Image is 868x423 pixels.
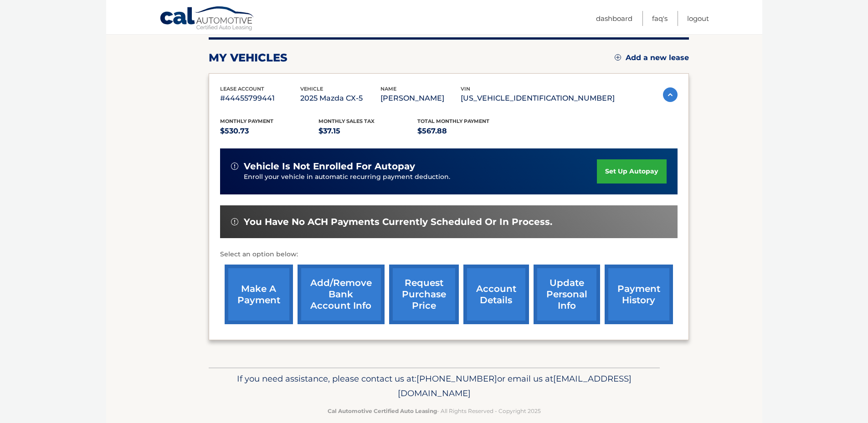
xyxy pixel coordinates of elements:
[380,86,396,92] span: name
[463,265,529,324] a: account details
[300,92,380,105] p: 2025 Mazda CX-5
[615,54,621,61] img: add.svg
[220,92,300,105] p: #44455799441
[220,86,264,92] span: lease account
[534,265,600,324] a: update personal info
[244,172,597,182] p: Enroll your vehicle in automatic recurring payment deduction.
[416,373,497,384] span: [PHONE_NUMBER]
[596,11,632,26] a: Dashboard
[687,11,709,26] a: Logout
[605,265,673,324] a: payment history
[652,11,668,26] a: FAQ's
[215,372,654,401] p: If you need assistance, please contact us at: or email us at
[615,53,689,62] a: Add a new lease
[597,159,666,183] a: set up autopay
[225,265,293,324] a: make a payment
[663,87,678,102] img: accordion-active.svg
[417,118,489,124] span: Total Monthly Payment
[461,92,615,105] p: [US_VEHICLE_IDENTIFICATION_NUMBER]
[328,408,437,414] strong: Cal Automotive Certified Auto Leasing
[215,406,654,416] p: - All Rights Reserved - Copyright 2025
[298,265,385,324] a: Add/Remove bank account info
[380,92,461,105] p: [PERSON_NAME]
[220,118,273,124] span: Monthly Payment
[209,51,288,65] h2: my vehicles
[220,249,678,260] p: Select an option below:
[244,161,415,172] span: vehicle is not enrolled for autopay
[318,125,417,138] p: $37.15
[159,6,255,32] a: Cal Automotive
[417,125,516,138] p: $567.88
[461,86,470,92] span: vin
[398,373,632,398] span: [EMAIL_ADDRESS][DOMAIN_NAME]
[231,218,238,225] img: alert-white.svg
[231,163,238,170] img: alert-white.svg
[300,86,323,92] span: vehicle
[244,216,552,228] span: You have no ACH payments currently scheduled or in process.
[318,118,375,124] span: Monthly sales Tax
[220,125,319,138] p: $530.73
[389,265,459,324] a: request purchase price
